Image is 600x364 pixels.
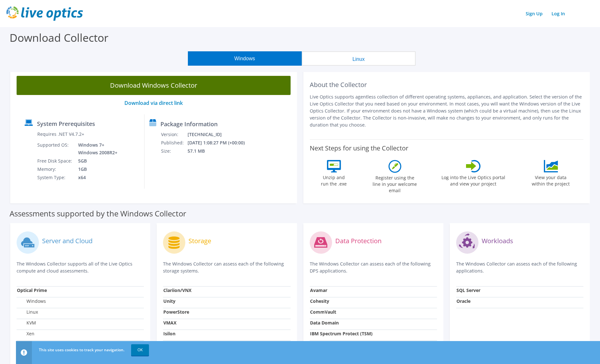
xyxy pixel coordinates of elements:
[124,99,183,106] a: Download via direct link
[131,344,149,356] a: OK
[37,120,95,127] label: System Prerequisites
[6,6,83,21] img: live_optics_svg.svg
[161,139,187,147] td: Published:
[42,238,93,244] label: Server and Cloud
[310,331,373,337] strong: IBM Spectrum Protect (TSM)
[456,298,470,304] strong: Oracle
[456,287,480,293] strong: SQL Server
[310,260,437,274] p: The Windows Collector can assess each of the following DPS applications.
[163,309,189,315] strong: PowerStore
[319,172,349,187] label: Unzip and run the .exe
[441,172,506,187] label: Log into the Live Optics portal and view your project
[17,260,144,274] p: The Windows Collector supports all of the Live Optics compute and cloud assessments.
[188,51,302,66] button: Windows
[17,287,47,293] strong: Optical Prime
[522,9,546,18] a: Sign Up
[160,121,218,127] label: Package Information
[310,81,584,89] h2: About the Collector
[10,210,186,217] label: Assessments supported by the Windows Collector
[335,238,381,244] label: Data Protection
[548,9,568,18] a: Log In
[187,130,253,139] td: [TECHNICAL_ID]
[310,287,327,293] strong: Avamar
[456,260,583,274] p: The Windows Collector can assess each of the following applications.
[163,298,175,304] strong: Unity
[528,172,574,187] label: View your data within the project
[10,30,108,45] label: Download Collector
[310,144,408,152] label: Next Steps for using the Collector
[17,320,36,326] label: KVM
[17,298,46,304] label: Windows
[17,331,34,337] label: Xen
[163,331,175,337] strong: Isilon
[302,51,416,66] button: Linux
[73,141,119,157] td: Windows 7+ Windows 2008R2+
[187,147,253,155] td: 57.1 MB
[163,260,290,274] p: The Windows Collector can assess each of the following storage systems.
[189,238,211,244] label: Storage
[482,238,513,244] label: Workloads
[37,131,84,137] label: Requires .NET V4.7.2+
[187,139,253,147] td: [DATE] 1:08:27 PM (+00:00)
[37,165,73,173] td: Memory:
[37,173,73,182] td: System Type:
[37,141,73,157] td: Supported OS:
[17,76,291,95] a: Download Windows Collector
[310,309,336,315] strong: CommVault
[73,173,119,182] td: x64
[310,298,329,304] strong: Cohesity
[371,173,419,194] label: Register using the line in your welcome email
[39,347,124,353] span: This site uses cookies to track your navigation.
[73,165,119,173] td: 1GB
[310,93,584,128] p: Live Optics supports agentless collection of different operating systems, appliances, and applica...
[161,147,187,155] td: Size:
[163,320,176,326] strong: VMAX
[37,157,73,165] td: Free Disk Space:
[310,320,339,326] strong: Data Domain
[17,309,38,315] label: Linux
[163,287,191,293] strong: Clariion/VNX
[73,157,119,165] td: 5GB
[161,130,187,139] td: Version:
